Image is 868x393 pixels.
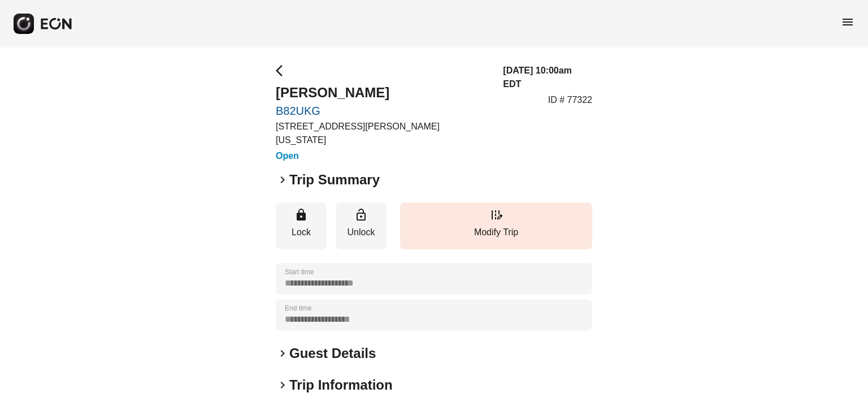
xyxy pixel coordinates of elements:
[276,84,489,102] h2: [PERSON_NAME]
[276,120,489,147] p: [STREET_ADDRESS][PERSON_NAME][US_STATE]
[400,202,592,249] button: Modify Trip
[276,347,289,360] span: keyboard_arrow_right
[336,202,387,249] button: Unlock
[289,344,376,362] h2: Guest Details
[276,378,289,392] span: keyboard_arrow_right
[841,15,854,29] span: menu
[276,104,489,118] a: B82UKG
[406,226,587,239] p: Modify Trip
[289,171,380,189] h2: Trip Summary
[276,64,289,77] span: arrow_back_ios
[294,208,308,222] span: lock
[276,202,327,249] button: Lock
[548,93,592,107] p: ID # 77322
[489,208,503,222] span: edit_road
[341,226,381,239] p: Unlock
[276,173,289,187] span: keyboard_arrow_right
[281,226,321,239] p: Lock
[503,64,592,91] h3: [DATE] 10:00am EDT
[276,149,489,163] h3: Open
[354,208,368,222] span: lock_open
